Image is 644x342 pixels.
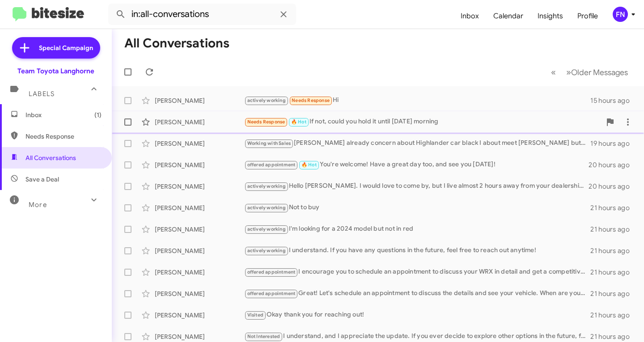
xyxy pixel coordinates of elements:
a: Calendar [486,3,530,29]
button: Next [561,63,633,81]
div: [PERSON_NAME] [155,268,244,277]
div: 21 hours ago [590,203,637,212]
div: 21 hours ago [590,268,637,277]
span: Visited [247,312,263,318]
div: [PERSON_NAME] [155,118,244,127]
div: [PERSON_NAME] [155,182,244,191]
div: If not, could you hold it until [DATE] morning [244,117,601,127]
span: Needs Response [292,97,330,103]
span: offered appointment [247,162,296,168]
div: 15 hours ago [590,96,637,105]
span: Labels [29,90,55,98]
div: 21 hours ago [590,311,637,320]
span: Inbox [25,110,102,119]
div: [PERSON_NAME] [155,289,244,298]
span: » [566,67,571,78]
div: [PERSON_NAME] [155,160,244,169]
span: actively working [247,97,286,103]
div: Great! Let's schedule an appointment to discuss the details and see your vehicle. When are you av... [244,288,590,299]
div: 21 hours ago [590,225,637,234]
div: [PERSON_NAME] [155,96,244,105]
span: Special Campaign [39,43,93,52]
div: I understand, and I appreciate the update. If you ever decide to explore other options in the fut... [244,331,590,342]
div: [PERSON_NAME] [155,311,244,320]
span: actively working [247,205,286,211]
span: actively working [247,183,286,189]
input: Search [108,4,296,25]
span: Needs Response [25,132,102,141]
div: 21 hours ago [590,246,637,255]
div: 20 hours ago [589,182,637,191]
div: Team Toyota Langhorne [17,67,94,76]
div: I'm looking for a 2024 model but not in red [244,224,590,234]
div: [PERSON_NAME] [155,246,244,255]
a: Profile [570,3,605,29]
div: [PERSON_NAME] [155,203,244,212]
span: Working with Sales [247,140,291,146]
nav: Page navigation example [546,63,633,81]
span: Older Messages [571,68,628,77]
span: « [551,67,556,78]
div: Not to buy [244,203,590,213]
div: [PERSON_NAME] already concern about Highlander car black I about meet [PERSON_NAME] but she told ... [244,138,590,148]
span: More [29,201,47,209]
div: Hi [244,95,590,106]
div: FN [613,7,628,22]
span: 🔥 Hot [301,162,317,168]
h1: All Conversations [124,36,229,51]
a: Inbox [453,3,486,29]
div: 20 hours ago [589,160,637,169]
span: Save a Deal [25,175,59,184]
div: 19 hours ago [590,139,637,148]
a: Insights [530,3,570,29]
div: Hello [PERSON_NAME]. I would love to come by, but I live almost 2 hours away from your dealership... [244,181,589,191]
span: offered appointment [247,269,296,275]
div: 21 hours ago [590,332,637,341]
span: offered appointment [247,291,296,296]
span: (1) [94,110,102,119]
button: FN [605,7,634,22]
span: actively working [247,226,286,232]
div: 21 hours ago [590,289,637,298]
a: Special Campaign [12,37,100,59]
div: I encourage you to schedule an appointment to discuss your WRX in detail and get a competitive of... [244,267,590,277]
div: [PERSON_NAME] [155,139,244,148]
button: Previous [546,63,561,81]
span: Needs Response [247,119,285,125]
span: actively working [247,248,286,253]
div: I understand. If you have any questions in the future, feel free to reach out anytime! [244,245,590,256]
span: All Conversations [25,153,76,162]
span: 🔥 Hot [291,119,306,125]
div: Okay thank you for reaching out! [244,310,590,320]
div: [PERSON_NAME] [155,225,244,234]
div: [PERSON_NAME] [155,332,244,341]
div: You're welcome! Have a great day too, and see you [DATE]! [244,160,589,170]
span: Not Interested [247,334,280,339]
